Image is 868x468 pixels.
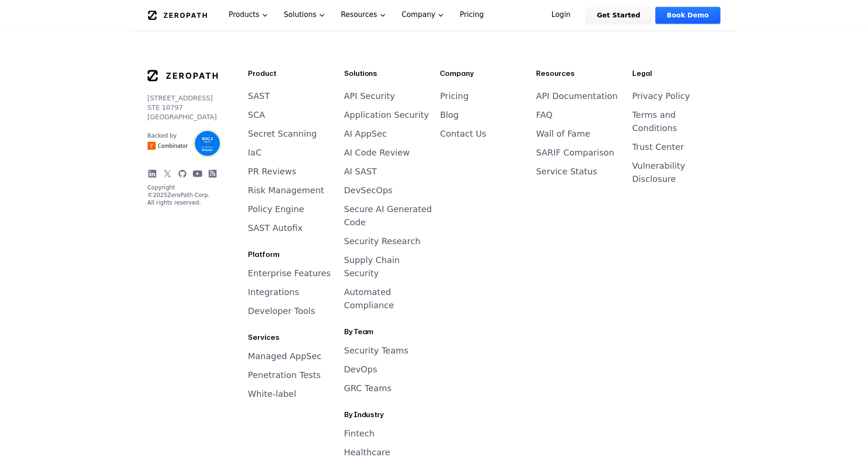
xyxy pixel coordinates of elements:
a: Application Security [344,110,429,120]
h3: By Team [344,327,433,337]
a: AI SAST [344,166,377,176]
a: DevSecOps [344,185,393,195]
a: GRC Teams [344,383,392,393]
a: API Documentation [536,91,618,101]
a: SAST Autofix [248,223,303,233]
a: Contact Us [440,129,486,139]
img: SOC2 Type II Certified [193,129,222,157]
a: Trust Center [632,142,684,152]
h3: Solutions [344,69,433,78]
h3: Product [248,69,337,78]
a: PR Reviews [248,166,297,176]
a: Login [540,7,582,24]
a: Service Status [536,166,597,176]
a: IaC [248,148,262,157]
a: Secure AI Generated Code [344,204,432,227]
a: API Security [344,91,395,101]
a: Supply Chain Security [344,255,400,278]
a: DevOps [344,364,378,374]
p: Copyright © 2025 ZeroPath Corp. All rights reserved. [148,184,218,206]
a: Policy Engine [248,204,304,214]
a: Fintech [344,428,375,438]
h3: Legal [632,69,721,78]
a: SARIF Comparison [536,148,614,157]
h3: Resources [536,69,625,78]
a: Integrations [248,287,299,297]
a: Blog [440,110,459,120]
a: Privacy Policy [632,91,690,101]
h3: Company [440,69,529,78]
a: Wall of Fame [536,129,590,139]
p: Backed by [148,132,188,140]
a: Managed AppSec [248,351,322,361]
a: White-label [248,389,296,399]
h3: Platform [248,250,337,259]
a: SAST [248,91,270,101]
h3: Services [248,333,337,342]
a: Book Demo [655,7,720,24]
a: FAQ [536,110,553,120]
a: Risk Management [248,185,324,195]
a: Get Started [586,7,652,24]
a: Vulnerability Disclosure [632,161,686,184]
a: Healthcare [344,447,390,457]
a: Blog RSS Feed [208,169,217,178]
a: Enterprise Features [248,268,331,278]
a: AI AppSec [344,129,387,139]
a: Automated Compliance [344,287,394,310]
a: Penetration Tests [248,370,321,380]
a: Secret Scanning [248,129,317,139]
p: [STREET_ADDRESS] STE 10797 [GEOGRAPHIC_DATA] [148,93,218,122]
a: Security Research [344,236,421,246]
a: SCA [248,110,265,120]
a: Security Teams [344,345,409,355]
a: Pricing [440,91,469,101]
a: AI Code Review [344,148,410,157]
a: Developer Tools [248,306,315,316]
h3: By Industry [344,410,433,419]
a: Terms and Conditions [632,110,677,133]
